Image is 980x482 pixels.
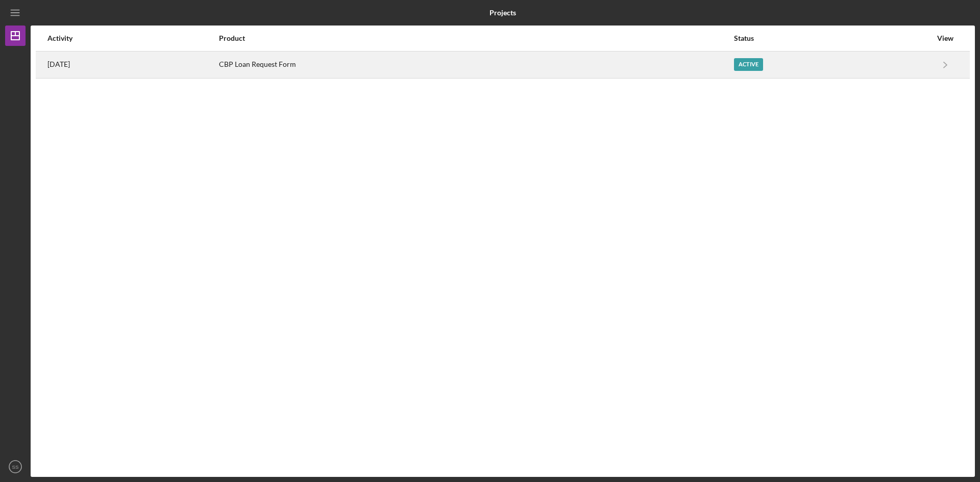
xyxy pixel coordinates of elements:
[734,58,763,71] div: Active
[12,464,19,470] text: SS
[219,34,733,42] div: Product
[47,34,218,42] div: Activity
[219,52,733,78] div: CBP Loan Request Form
[734,34,932,42] div: Status
[933,34,958,42] div: View
[5,456,26,477] button: SS
[489,9,516,17] b: Projects
[47,60,70,68] time: 2025-08-12 15:47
